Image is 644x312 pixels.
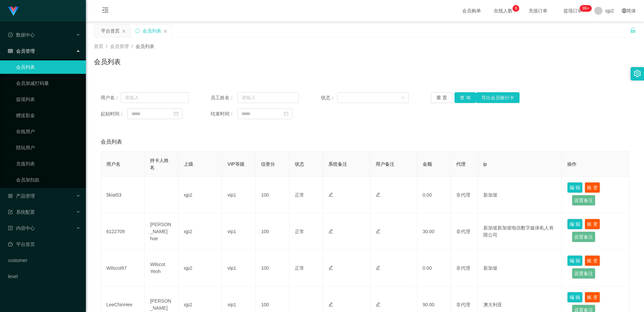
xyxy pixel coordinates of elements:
i: 图标: sync [135,29,140,33]
i: 图标: check-circle-o [8,33,13,37]
td: 5kiat53 [101,177,145,213]
i: 图标: table [8,49,13,53]
a: 会员加扣款 [16,173,80,187]
span: 内容中心 [8,225,35,231]
div: 平台首页 [101,24,120,37]
span: 正常 [295,229,304,234]
span: 结束时间： [211,110,237,117]
h1: 会员列表 [94,57,121,67]
button: 编 辑 [567,255,583,266]
td: vip1 [222,250,256,287]
span: 用户名： [101,94,121,101]
span: 系统备注 [328,161,347,167]
i: 图标: global [622,8,627,13]
span: 操作 [567,161,577,167]
td: 新加坡 [478,250,562,287]
a: 会员列表 [16,60,80,74]
td: vip1 [222,177,256,213]
span: ip [483,161,487,167]
button: 设置备注 [572,195,595,206]
span: 产品管理 [8,193,35,199]
i: 图标: edit [376,302,380,307]
span: 会员列表 [101,138,122,146]
span: 非代理 [456,229,470,234]
button: 设置备注 [572,231,595,242]
button: 账 变 [585,182,600,193]
span: 正常 [295,265,304,271]
td: vip1 [222,213,256,250]
span: 非代理 [456,302,470,307]
i: 图标: close [163,29,167,33]
a: 会员加减打码量 [16,76,80,90]
button: 导出会员银行卡 [476,92,520,103]
button: 查 询 [454,92,476,103]
span: 会员列表 [136,44,154,49]
span: 在线人数 [490,8,516,13]
td: 100 [256,213,289,250]
span: 提现订单 [560,8,586,13]
div: 会员列表 [143,24,161,37]
span: 状态： [321,94,337,101]
td: 100 [256,177,289,213]
input: 请输入 [237,92,299,103]
td: xjp2 [178,177,222,213]
p: 9 [515,5,517,12]
span: 金额 [423,161,432,167]
span: 充值订单 [525,8,551,13]
td: Wilscot97 [101,250,145,287]
span: 代理 [456,161,466,167]
button: 账 变 [585,255,600,266]
i: 图标: edit [328,265,333,270]
span: / [131,44,133,49]
i: 图标: edit [328,192,333,197]
span: 首页 [94,44,103,49]
span: 非代理 [456,265,470,271]
a: level [8,270,80,283]
i: 图标: setting [634,70,641,77]
i: 图标: appstore-o [8,194,13,198]
button: 编 辑 [567,292,583,303]
button: 编 辑 [567,182,583,193]
button: 重 置 [431,92,452,103]
button: 编 辑 [567,219,583,229]
a: 图标: dashboard平台首页 [8,238,80,251]
span: 员工姓名： [211,94,237,101]
span: / [106,44,107,49]
i: 图标: edit [376,229,380,233]
img: logo.9652507e.png [8,7,19,16]
span: 信誉分 [261,161,275,167]
i: 图标: down [401,96,405,100]
i: 图标: profile [8,226,13,230]
i: 图标: calendar [174,111,178,116]
td: 0.00 [417,250,451,287]
span: 起始时间： [101,110,127,117]
td: 30.00 [417,213,451,250]
button: 账 变 [585,219,600,229]
a: customer [8,254,80,267]
a: 提现列表 [16,93,80,106]
i: 图标: close [122,29,126,33]
i: 图标: edit [328,229,333,233]
span: 持卡人姓名 [150,158,169,170]
i: 图标: unlock [630,27,636,33]
span: VIP等级 [227,161,245,167]
a: 赠送彩金 [16,109,80,122]
span: 状态 [295,161,304,167]
td: 新加坡新加坡电信数字媒体私人有限公司 [478,213,562,250]
span: 用户备注 [376,161,394,167]
span: 正常 [295,192,304,198]
button: 账 变 [585,292,600,303]
a: 陪玩用户 [16,141,80,154]
span: 上级 [184,161,193,167]
sup: 190 [580,5,592,12]
sup: 9 [513,5,519,12]
a: 在线用户 [16,125,80,138]
span: 用户名 [106,161,120,167]
td: xjp2 [178,250,222,287]
button: 设置备注 [572,268,595,279]
span: 会员管理 [110,44,129,49]
a: 充值列表 [16,157,80,170]
span: 数据中心 [8,32,35,38]
span: 系统配置 [8,209,35,215]
i: 图标: calendar [284,111,288,116]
